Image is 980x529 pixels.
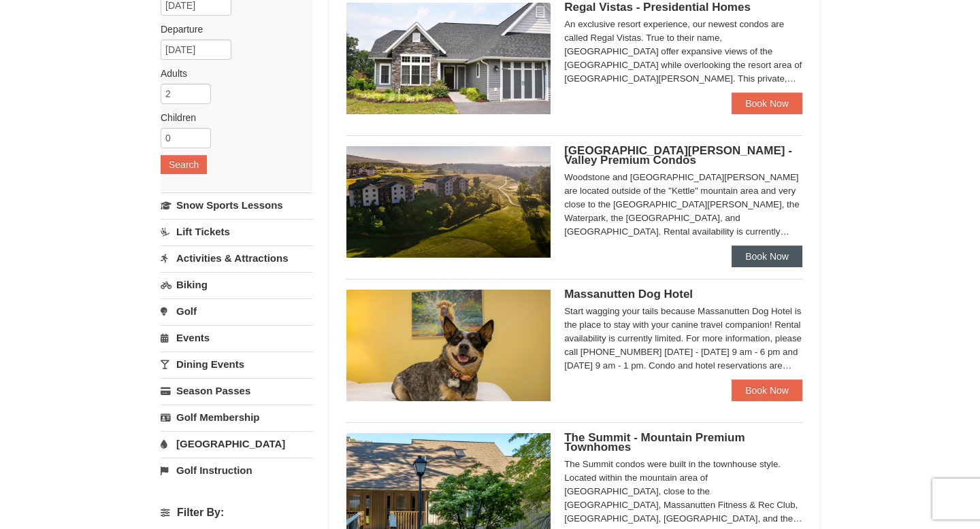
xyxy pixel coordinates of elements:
[732,92,802,114] a: Book Now
[161,378,312,403] a: Season Passes
[346,290,551,401] img: 27428181-5-81c892a3.jpg
[161,431,312,456] a: [GEOGRAPHIC_DATA]
[161,245,312,271] a: Activities & Attractions
[732,379,802,401] a: Book Now
[564,18,802,86] div: An exclusive resort experience, our newest condos are called Regal Vistas. True to their name, [G...
[161,405,312,430] a: Golf Membership
[564,305,802,373] div: Start wagging your tails because Massanutten Dog Hotel is the place to stay with your canine trav...
[564,431,745,454] span: The Summit - Mountain Premium Townhomes
[161,325,312,350] a: Events
[161,298,312,324] a: Golf
[346,3,551,114] img: 19218991-1-902409a9.jpg
[161,192,312,218] a: Snow Sports Lessons
[161,458,312,483] a: Golf Instruction
[732,245,802,267] a: Book Now
[161,272,312,297] a: Biking
[564,144,792,167] span: [GEOGRAPHIC_DATA][PERSON_NAME] - Valley Premium Condos
[161,352,312,377] a: Dining Events
[161,219,312,244] a: Lift Tickets
[346,146,551,258] img: 19219041-4-ec11c166.jpg
[161,111,302,124] label: Children
[161,22,302,36] label: Departure
[161,67,302,80] label: Adults
[564,288,693,301] span: Massanutten Dog Hotel
[564,1,751,14] span: Regal Vistas - Presidential Homes
[564,171,802,239] div: Woodstone and [GEOGRAPHIC_DATA][PERSON_NAME] are located outside of the "Kettle" mountain area an...
[161,507,312,519] h4: Filter By:
[564,458,802,526] div: The Summit condos were built in the townhouse style. Located within the mountain area of [GEOGRAP...
[161,155,207,174] button: Search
